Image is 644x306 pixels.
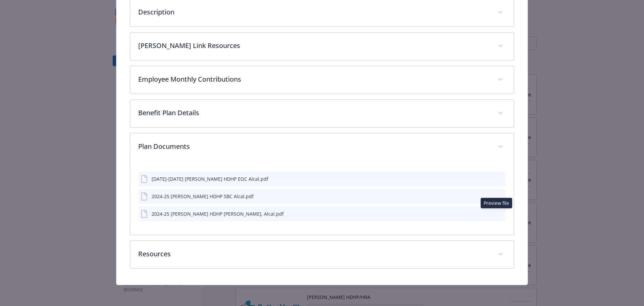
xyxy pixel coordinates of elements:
[130,241,514,268] div: Resources
[497,175,503,182] button: preview file
[138,141,490,151] p: Plan Documents
[497,210,503,217] button: preview file
[138,41,490,51] p: [PERSON_NAME] Link Resources
[130,133,514,161] div: Plan Documents
[486,210,492,217] button: download file
[138,74,490,84] p: Employee Monthly Contributions
[486,175,492,182] button: download file
[152,175,268,182] div: [DATE]-[DATE] [PERSON_NAME] HDHP EOC Alcal.pdf
[152,210,284,217] div: 2024-25 [PERSON_NAME] HDHP [PERSON_NAME], Alcal.pdf
[138,249,490,259] p: Resources
[152,193,254,200] div: 2024-25 [PERSON_NAME] HDHP SBC Alcal.pdf
[130,33,514,60] div: [PERSON_NAME] Link Resources
[138,7,490,17] p: Description
[130,161,514,235] div: Plan Documents
[486,193,492,200] button: download file
[138,108,490,118] p: Benefit Plan Details
[481,198,512,208] div: Preview file
[130,100,514,127] div: Benefit Plan Details
[497,193,503,200] button: preview file
[130,66,514,94] div: Employee Monthly Contributions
